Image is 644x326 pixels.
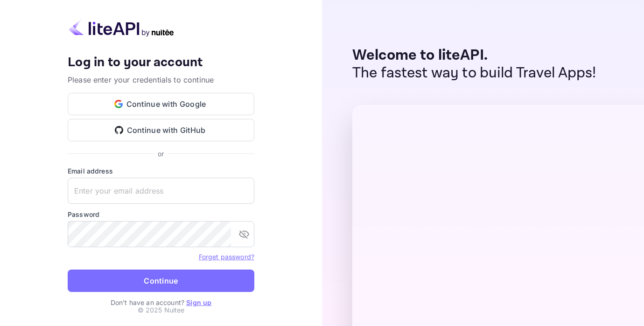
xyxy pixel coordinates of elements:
[68,74,254,85] p: Please enter your credentials to continue
[68,178,254,204] input: Enter your email address
[68,209,254,219] label: Password
[352,64,596,82] p: The fastest way to build Travel Apps!
[158,149,164,159] p: or
[68,166,254,176] label: Email address
[235,225,253,243] button: toggle password visibility
[186,298,211,306] a: Sign up
[68,270,254,292] button: Continue
[68,119,254,141] button: Continue with GitHub
[138,305,185,315] p: © 2025 Nuitee
[68,55,254,71] h4: Log in to your account
[199,252,254,261] a: Forget password?
[68,19,175,37] img: liteapi
[68,93,254,115] button: Continue with Google
[68,298,254,307] p: Don't have an account?
[352,47,596,64] p: Welcome to liteAPI.
[199,253,254,261] a: Forget password?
